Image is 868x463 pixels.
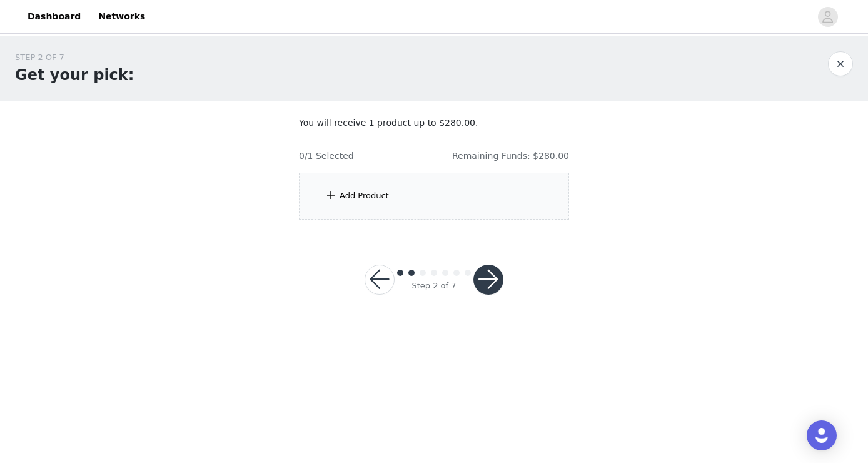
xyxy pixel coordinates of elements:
div: Open Intercom Messenger [807,420,837,450]
p: You will receive 1 product up to $280.00. [299,116,569,130]
h1: Get your pick: [15,64,134,86]
a: Dashboard [20,3,88,31]
div: Add Product [340,190,389,202]
h4: 0/1 Selected [299,150,354,163]
div: avatar [822,7,834,27]
h4: Remaining Funds: $280.00 [452,150,569,163]
div: Step 2 of 7 [411,280,456,292]
a: Networks [91,3,153,31]
div: STEP 2 OF 7 [15,51,134,64]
